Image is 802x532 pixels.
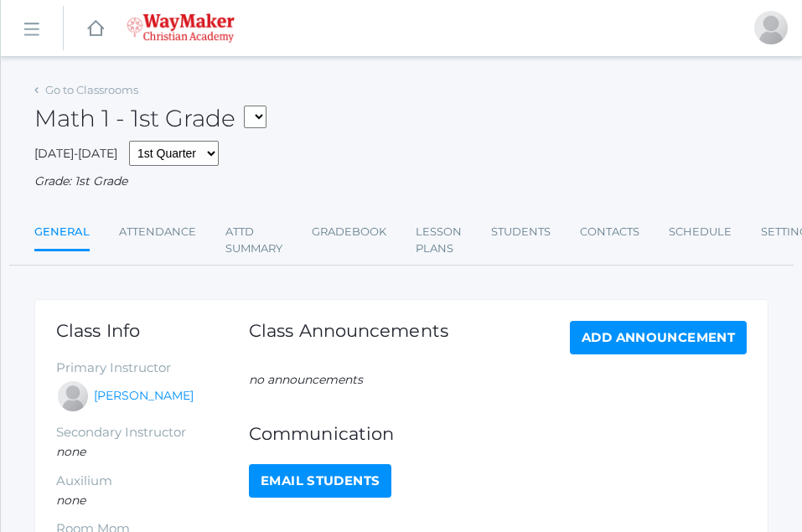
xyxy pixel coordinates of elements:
a: Students [491,215,551,249]
a: Add Announcement [570,321,747,354]
em: none [56,444,85,459]
div: Bonnie Posey [754,11,788,44]
div: Grade: 1st Grade [34,173,768,190]
div: Bonnie Posey [56,380,90,413]
a: [PERSON_NAME] [94,387,194,405]
h5: Auxilium [56,474,249,488]
h5: Primary Instructor [56,361,249,375]
h1: Class Announcements [249,321,448,350]
a: Gradebook [312,215,386,249]
a: Lesson Plans [416,215,462,265]
span: [DATE]-[DATE] [34,146,117,161]
a: Attd Summary [225,215,282,265]
h5: Secondary Instructor [56,426,249,440]
a: Attendance [119,215,196,249]
a: Schedule [669,215,732,249]
a: Go to Classrooms [45,83,138,96]
em: none [56,493,85,508]
a: General [34,215,90,251]
img: 4_waymaker-logo-stack-white.png [127,13,235,43]
h2: Math 1 - 1st Grade [34,106,266,132]
a: Contacts [580,215,639,249]
a: Email Students [249,464,391,498]
h1: Class Info [56,321,249,340]
em: no announcements [249,372,363,387]
h1: Communication [249,424,747,443]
